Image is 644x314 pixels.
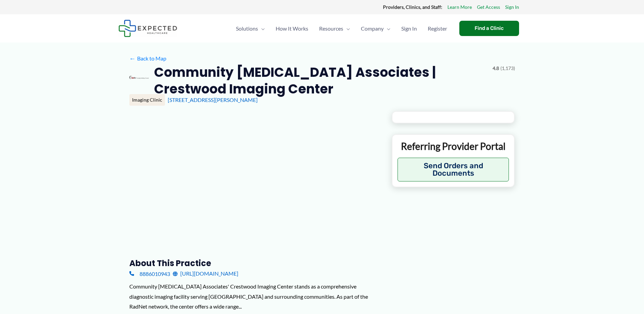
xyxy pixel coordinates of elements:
a: Sign In [505,3,519,12]
span: Company [361,17,384,40]
span: How It Works [276,17,308,40]
span: Resources [319,17,343,40]
div: Imaging Clinic [129,94,165,106]
h3: About this practice [129,258,381,268]
span: Menu Toggle [384,17,390,40]
a: Register [422,17,453,40]
a: ResourcesMenu Toggle [314,17,355,40]
nav: Primary Site Navigation [231,17,453,40]
a: SolutionsMenu Toggle [231,17,270,40]
span: Solutions [236,17,258,40]
a: Sign In [396,17,422,40]
span: Menu Toggle [258,17,265,40]
div: Community [MEDICAL_DATA] Associates' Crestwood Imaging Center stands as a comprehensive diagnosti... [129,281,381,312]
h2: Community [MEDICAL_DATA] Associates | Crestwood Imaging Center [154,64,487,98]
a: Get Access [477,3,500,12]
a: Find a Clinic [459,21,519,36]
a: ←Back to Map [129,53,166,64]
a: 8886010943 [129,268,170,279]
a: How It Works [270,17,314,40]
span: (1,173) [500,64,515,73]
span: Menu Toggle [343,17,350,40]
a: CompanyMenu Toggle [355,17,396,40]
span: Sign In [401,17,417,40]
span: ← [129,55,136,62]
a: [STREET_ADDRESS][PERSON_NAME] [168,97,258,103]
a: Learn More [447,3,472,12]
button: Send Orders and Documents [398,158,509,181]
span: Register [428,17,447,40]
strong: Providers, Clinics, and Staff: [383,4,442,10]
img: Expected Healthcare Logo - side, dark font, small [118,20,177,37]
span: 4.8 [493,64,499,73]
a: [URL][DOMAIN_NAME] [173,268,238,279]
p: Referring Provider Portal [398,140,509,152]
